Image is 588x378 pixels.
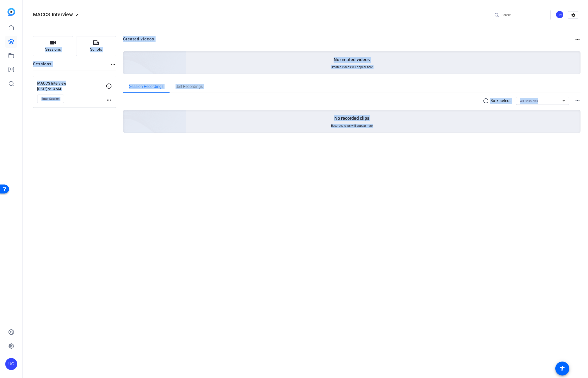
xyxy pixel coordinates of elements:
[575,37,581,43] mat-icon: more_horiz
[110,61,116,67] mat-icon: more_horiz
[37,87,106,91] p: [DATE] 9:13 AM
[483,98,490,104] mat-icon: radio_button_unchecked
[5,358,17,370] div: UC
[37,81,106,86] p: MACCS Interview
[176,85,203,89] span: Self Recordings
[7,8,15,16] img: blue-gradient.svg
[490,98,511,104] p: Bulk select
[331,124,373,128] span: Recorded clips will appear here
[123,36,575,46] h2: Created videos
[129,85,164,89] span: Session Recordings
[41,97,60,101] span: Enter Session
[33,61,52,71] h2: Sessions
[331,65,373,69] span: Created videos will appear here
[568,11,578,19] mat-icon: settings
[556,10,564,19] ngx-avatar: UChicago Creative
[67,60,186,169] img: embarkstudio-empty-session.png
[106,97,112,103] mat-icon: more_horiz
[520,99,538,103] span: All Sessions
[575,98,581,104] mat-icon: more_horiz
[75,13,81,19] mat-icon: edit
[67,2,186,110] img: Creted videos background
[90,47,102,52] span: Scripts
[33,36,73,56] button: Sessions
[37,95,64,103] button: Enter Session
[76,36,116,56] button: Scripts
[45,47,61,52] span: Sessions
[502,12,547,18] input: Search
[334,115,369,121] p: No recorded clips
[33,11,73,17] span: MACCS Interview
[334,57,370,63] p: No created videos
[559,366,565,372] mat-icon: accessibility
[556,10,564,19] div: UC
